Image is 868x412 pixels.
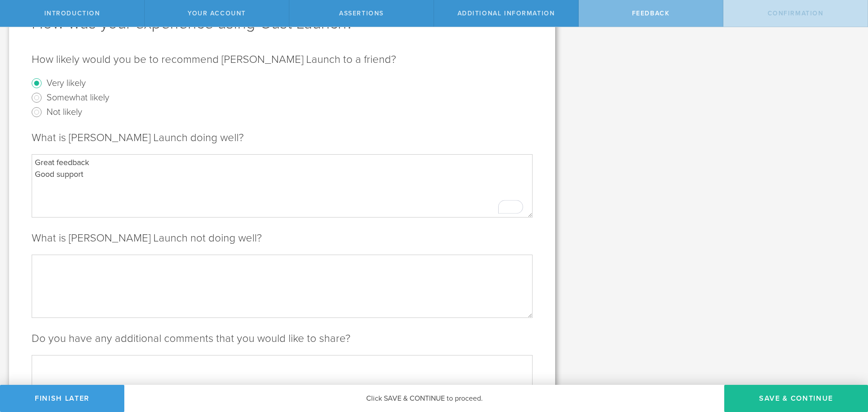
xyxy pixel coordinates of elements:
[823,341,868,385] iframe: Chat Widget
[632,9,670,17] span: Feedback
[47,105,82,118] label: Not likely
[32,131,533,145] p: What is [PERSON_NAME] Launch doing well?
[32,231,533,246] p: What is [PERSON_NAME] Launch not doing well?
[124,385,724,412] div: Click SAVE & CONTINUE to proceed.
[458,9,555,17] span: Additional Information
[32,154,533,217] textarea: To enrich screen reader interactions, please activate Accessibility in Grammarly extension settings
[44,9,100,17] span: Introduction
[32,52,533,67] p: How likely would you be to recommend [PERSON_NAME] Launch to a friend?
[32,331,533,346] p: Do you have any additional comments that you would like to share?
[768,9,824,17] span: Confirmation
[188,9,246,17] span: Your Account
[47,90,109,104] label: Somewhat likely
[339,9,384,17] span: Assertions
[47,76,86,89] label: Very likely
[724,385,868,412] button: Save & Continue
